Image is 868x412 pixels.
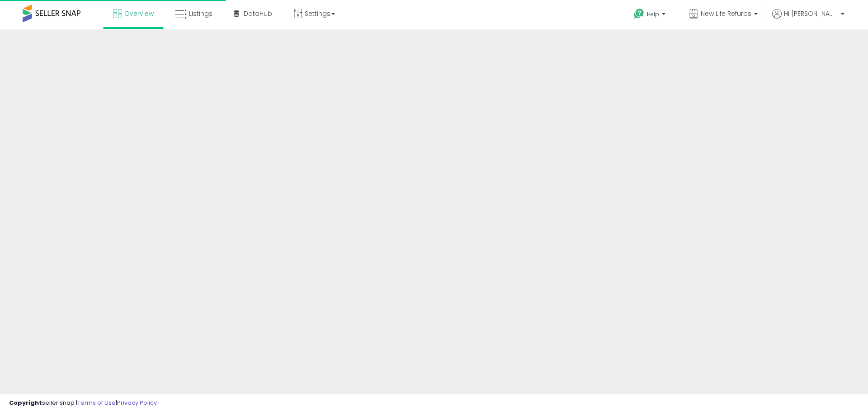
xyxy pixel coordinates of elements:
[633,8,645,19] i: Get Help
[647,10,659,18] span: Help
[9,398,42,407] strong: Copyright
[627,1,675,29] a: Help
[244,9,272,18] span: DataHub
[701,9,751,18] span: New Life Refurbs
[189,9,212,18] span: Listings
[784,9,838,18] span: Hi [PERSON_NAME]
[117,398,157,407] a: Privacy Policy
[77,398,116,407] a: Terms of Use
[772,9,844,29] a: Hi [PERSON_NAME]
[124,9,154,18] span: Overview
[9,399,157,407] div: seller snap | |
